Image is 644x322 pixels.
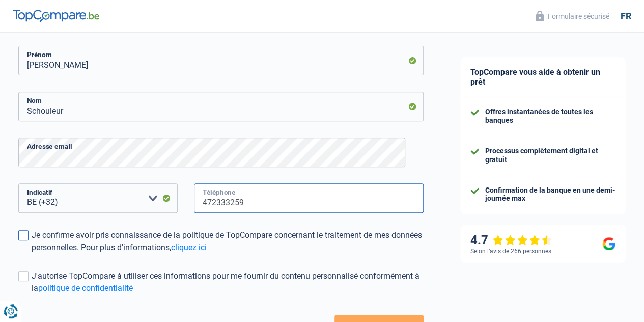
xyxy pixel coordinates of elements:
div: Offres instantanées de toutes les banques [485,108,615,125]
img: Advertisement [3,174,3,175]
img: TopCompare Logo [13,10,99,22]
div: TopCompare vous aide à obtenir un prêt [460,57,626,97]
div: Confirmation de la banque en une demi-journée max [485,186,615,203]
button: Formulaire sécurisé [529,8,615,24]
a: politique de confidentialité [38,283,133,293]
div: fr [621,11,631,22]
input: 401020304 [194,183,424,213]
a: cliquez ici [171,243,207,252]
div: Je confirme avoir pris connaissance de la politique de TopCompare concernant le traitement de mes... [32,229,424,254]
div: Selon l’avis de 266 personnes [470,248,551,255]
div: 4.7 [470,233,552,248]
div: Processus complètement digital et gratuit [485,147,615,164]
div: J'autorise TopCompare à utiliser ces informations pour me fournir du contenu personnalisé conform... [32,270,424,294]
